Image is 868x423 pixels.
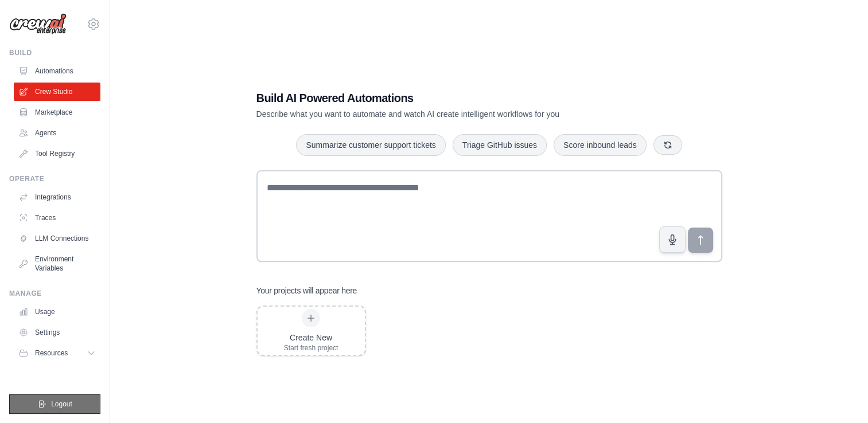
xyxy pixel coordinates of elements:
button: Resources [14,344,100,362]
div: Build [9,48,100,57]
a: Crew Studio [14,83,100,101]
a: Usage [14,303,100,321]
div: Operate [9,174,100,183]
button: Score inbound leads [554,134,647,156]
button: Click to speak your automation idea [659,226,686,253]
button: Summarize customer support tickets [296,134,445,156]
a: Integrations [14,188,100,206]
div: Start fresh project [284,343,338,352]
span: Logout [51,399,72,409]
img: Logo [9,13,67,35]
a: LLM Connections [14,229,100,248]
button: Logout [9,394,100,414]
a: Tool Registry [14,144,100,163]
div: Create New [284,332,338,343]
a: Automations [14,62,100,80]
h1: Build AI Powered Automations [256,90,642,106]
button: Get new suggestions [653,135,682,155]
a: Settings [14,323,100,342]
h3: Your projects will appear here [256,285,357,296]
iframe: Chat Widget [811,368,868,423]
div: Manage [9,289,100,298]
button: Triage GitHub issues [453,134,547,156]
a: Environment Variables [14,250,100,277]
a: Marketplace [14,103,100,122]
span: Resources [35,348,68,358]
a: Traces [14,209,100,227]
a: Agents [14,124,100,142]
p: Describe what you want to automate and watch AI create intelligent workflows for you [256,108,642,120]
